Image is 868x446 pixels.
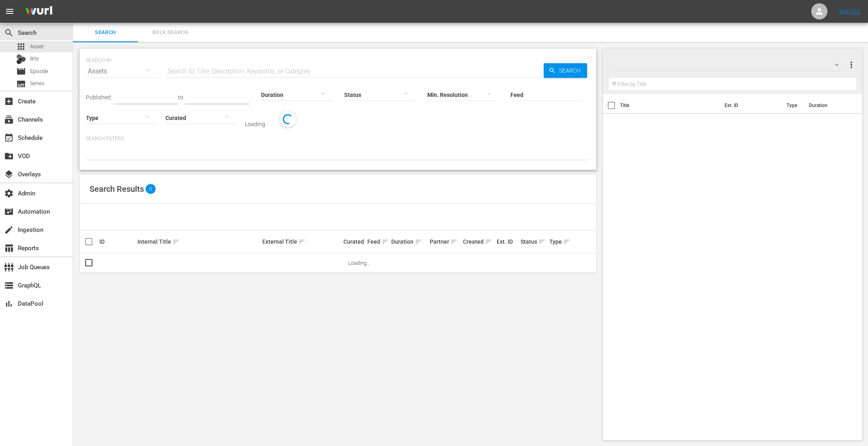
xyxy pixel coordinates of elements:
span: 0 [146,184,156,194]
img: ans4CAIJ8jUAAAAAAAAAAAAAAAAAAAAAAAAgQb4GAAAAAAAAAAAAAAAAAAAAAAAAJMjXAAAAAAAAAAAAAAAAAAAAAAAAgAT5G... [19,2,58,21]
span: Job Queues [4,262,14,272]
span: sort [450,238,458,245]
div: Type [549,237,566,247]
div: Loading.. [245,121,268,127]
span: Search [4,28,14,38]
div: Bits [16,54,26,64]
span: sort [485,238,492,245]
span: Automation [4,207,14,217]
th: Type [782,94,804,117]
span: VOD [4,151,14,161]
span: Series [16,79,26,89]
div: Ext. ID [497,238,518,245]
div: Internal Title [137,237,259,247]
th: Duration [804,94,853,117]
span: Search [78,28,133,37]
th: Ext. ID [720,94,782,117]
div: Feed [367,237,389,247]
span: more_vert [847,60,856,70]
div: Curated [343,238,365,245]
div: Status [521,237,547,247]
span: Search Results [90,184,144,194]
div: External Title [262,237,341,247]
span: Channels [4,115,14,124]
span: sort [415,238,422,245]
span: sort [381,238,389,245]
div: ID [99,238,135,245]
span: Episode [16,66,26,76]
span: Create [4,96,14,106]
span: Asset [30,43,43,51]
span: Schedule [4,133,14,143]
span: Admin [4,189,14,198]
span: Series [30,79,45,88]
span: to [178,94,183,101]
span: Loading... [348,260,370,266]
p: Search Filters: [86,135,590,142]
div: Assets [86,60,157,83]
span: Ingestion [4,225,14,235]
div: Duration [391,237,427,247]
span: Search [556,63,587,78]
span: sort [538,238,546,245]
span: Overlays [4,169,14,179]
button: more_vert [847,55,856,75]
span: Episode [30,67,48,75]
span: menu [5,6,15,16]
span: Reports [4,243,14,253]
div: Partner [430,237,461,247]
div: Created [463,237,494,247]
th: Title [620,94,720,117]
span: sort [563,238,570,245]
button: Search [544,63,587,78]
span: DataPool [4,299,14,309]
span: Bulk Search [143,28,198,37]
span: Asset [16,42,26,51]
a: Sign Out [839,8,860,15]
span: Published: [86,94,112,101]
span: sort [172,238,180,245]
span: GraphQL [4,281,14,290]
span: sort [298,238,306,245]
span: Bits [30,55,39,63]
